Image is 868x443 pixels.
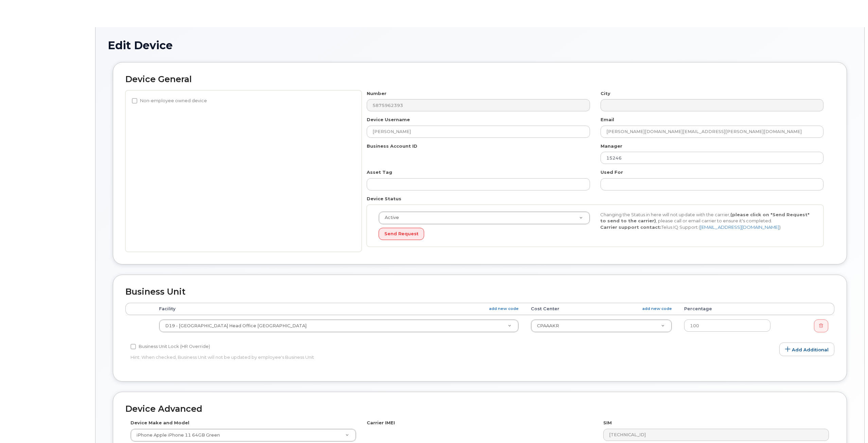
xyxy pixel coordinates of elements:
label: Device Make and Model [131,420,189,426]
label: Business Account ID [367,143,417,149]
label: Used For [601,169,623,176]
label: Carrier IMEI [367,420,395,426]
h2: Device General [125,75,834,84]
h2: Business Unit [125,287,834,297]
label: Device Status [367,196,401,202]
th: Cost Center [525,303,678,315]
a: iPhone Apple iPhone 11 64GB Green [131,429,356,441]
span: iPhone Apple iPhone 11 64GB Green [133,432,220,438]
label: City [601,90,610,97]
div: Changing the Status in here will not update with the carrier, , please call or email carrier to e... [595,211,817,230]
label: Business Unit Lock (HR Override) [131,343,210,351]
input: Select manager [601,152,823,164]
span: D19 - Edmonton Head Office Canada [165,323,307,328]
input: Non-employee owned device [132,98,137,104]
input: Business Unit Lock (HR Override) [131,344,136,349]
a: [EMAIL_ADDRESS][DOMAIN_NAME] [700,224,779,230]
label: Manager [601,143,622,149]
label: SIM [603,420,612,426]
a: Active [379,212,590,224]
span: CPAAAKR [537,323,559,328]
h1: Edit Device [108,39,852,51]
a: D19 - [GEOGRAPHIC_DATA] Head Office [GEOGRAPHIC_DATA] [159,320,518,332]
label: Number [367,90,386,97]
th: Facility [153,303,525,315]
span: Active [381,215,399,221]
h2: Device Advanced [125,404,834,414]
label: Email [601,116,614,123]
p: Hint: When checked, Business Unit will not be updated by employee's Business Unit [131,354,593,361]
label: Device Username [367,116,410,123]
button: Send Request [379,228,424,240]
a: add new code [489,306,519,312]
th: Percentage [678,303,777,315]
a: add new code [642,306,672,312]
strong: Carrier support contact: [600,224,661,230]
a: Add Additional [779,343,834,356]
a: CPAAAKR [531,320,672,332]
label: Asset Tag [367,169,392,176]
label: Non-employee owned device [132,97,207,105]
